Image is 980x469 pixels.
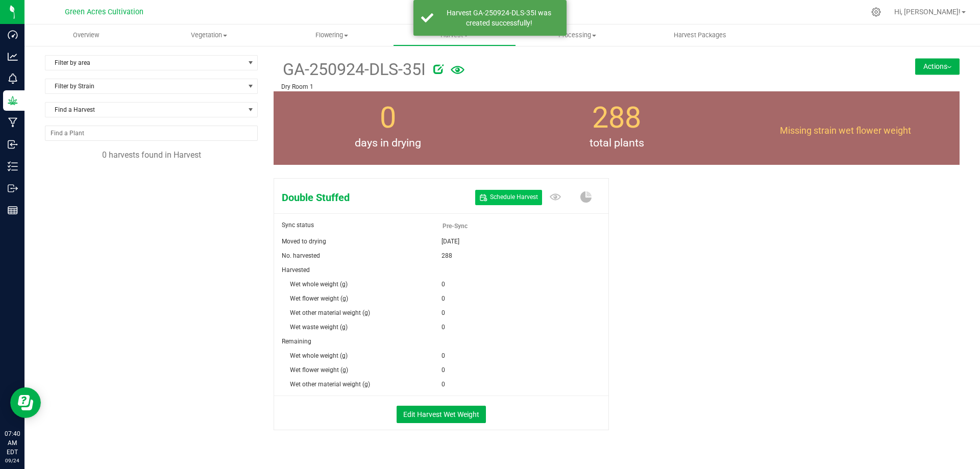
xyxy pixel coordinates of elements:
group-info-box: Total number of plants [510,91,723,165]
span: Flowering [271,31,393,40]
p: Dry Room 1 [281,82,838,91]
span: Harvest Packages [660,31,740,40]
span: Wet whole weight (g) [290,352,348,359]
span: No. harvested [282,252,320,259]
span: Find a Harvest [45,103,244,117]
span: Processing [517,31,639,40]
inline-svg: Grow [8,95,18,106]
span: Wet flower weight (g) [290,366,348,374]
span: Wet flower weight (g) [290,295,348,302]
span: Hi, [PERSON_NAME]! [894,8,961,16]
a: Vegetation [148,24,271,46]
span: Harvested [282,266,310,274]
span: Schedule Harvest [490,193,538,202]
span: Moved to drying [282,238,326,245]
span: 0 [442,349,445,363]
span: select [244,56,257,70]
span: days in drying [274,135,502,152]
a: Processing [516,24,639,46]
button: Edit Harvest Wet Weight [397,406,486,423]
span: Remaining [282,338,311,345]
span: Harvest [394,31,516,40]
inline-svg: Monitoring [8,73,18,84]
group-info-box: Average wet flower weight [739,91,952,165]
div: Harvest GA-250924-DLS-35I was created successfully! [439,8,559,28]
span: 0 [442,320,445,334]
p: 07:40 AM EDT [5,429,20,457]
p: 09/24 [5,457,20,464]
inline-svg: Inventory [8,161,18,171]
div: Manage settings [870,7,883,17]
span: 288 [592,101,641,135]
span: GA-250924-DLS-35I [281,57,426,82]
span: 0 [442,377,445,391]
span: [DATE] [442,234,459,249]
inline-svg: Outbound [8,183,18,193]
button: Actions [915,58,960,75]
a: Harvest Packages [639,24,762,46]
span: Filter by area [45,56,244,70]
div: 0 harvests found in Harvest [45,149,258,161]
inline-svg: Analytics [8,52,18,62]
span: Pre-Sync [442,218,484,234]
inline-svg: Inbound [8,139,18,150]
span: Wet waste weight (g) [290,324,348,331]
span: Wet other material weight (g) [290,309,370,316]
span: total plants [502,135,731,152]
span: Vegetation [148,31,270,40]
span: Wet other material weight (g) [290,381,370,388]
span: 0 [442,306,445,320]
span: Green Acres Cultivation [65,8,143,16]
span: Pre-Sync [443,219,483,233]
span: Sync status [282,221,314,229]
span: Missing strain wet flower weight [780,125,911,136]
span: 0 [442,363,445,377]
span: Overview [59,31,113,40]
button: Schedule Harvest [475,190,542,205]
span: 0 [442,277,445,291]
span: Double Stuffed [274,190,492,205]
a: Harvest [393,24,516,46]
span: Wet whole weight (g) [290,281,348,288]
input: NO DATA FOUND [45,126,257,140]
span: 0 [442,291,445,306]
span: Filter by Strain [45,79,244,93]
a: Overview [24,24,148,46]
span: 288 [442,249,452,263]
inline-svg: Manufacturing [8,117,18,128]
span: 0 [380,101,396,135]
a: Flowering [270,24,393,46]
inline-svg: Dashboard [8,30,18,40]
group-info-box: Days in drying [281,91,495,165]
inline-svg: Reports [8,205,18,215]
iframe: Resource center [10,387,41,418]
